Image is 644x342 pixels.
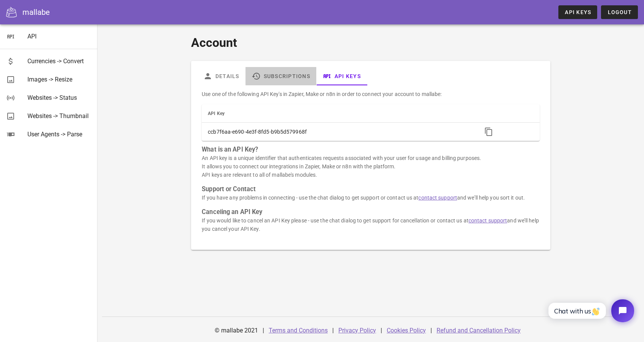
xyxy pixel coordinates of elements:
p: An API key is a unique identifier that authenticates requests associated with your user for usage... [202,154,539,179]
button: Logout [601,5,638,19]
div: Websites -> Status [27,94,91,101]
span: API Key [208,111,225,116]
a: Privacy Policy [338,327,376,334]
span: API Keys [564,9,591,15]
div: © mallabe 2021 [210,321,263,340]
h3: Support or Contact [202,185,539,193]
div: | [263,321,264,340]
th: API Key: Not sorted. Activate to sort ascending. [202,104,476,123]
a: contact support [418,195,457,201]
a: Details [197,67,245,85]
div: Currencies -> Convert [27,58,91,65]
h3: What is an API Key? [202,145,539,154]
a: contact support [469,217,507,224]
div: Websites -> Thumbnail [27,112,91,120]
div: API [27,33,91,40]
h1: Account [191,34,550,52]
div: mallabe [22,6,50,18]
div: | [381,321,382,340]
div: | [430,321,432,340]
td: ccb7f6aa-e690-4e3f-8fd5-b9b5d579968f [202,123,476,141]
h3: Canceling an API Key [202,208,539,216]
div: User Agents -> Parse [27,131,91,138]
a: Subscriptions [245,67,316,85]
div: | [332,321,334,340]
p: If you would like to cancel an API Key please - use the chat dialog to get support for cancellati... [202,216,539,233]
span: Logout [607,9,632,15]
a: API Keys [316,67,367,85]
a: API Keys [558,5,597,19]
a: Refund and Cancellation Policy [437,327,521,334]
p: If you have any problems in connecting - use the chat dialog to get support or contact us at and ... [202,193,539,202]
iframe: Tidio Chat [540,293,641,329]
p: Use one of the following API Key's in Zapier, Make or n8n in order to connect your account to mal... [202,90,539,98]
div: Images -> Resize [27,76,91,83]
a: Terms and Conditions [269,327,328,334]
a: Cookies Policy [387,327,426,334]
